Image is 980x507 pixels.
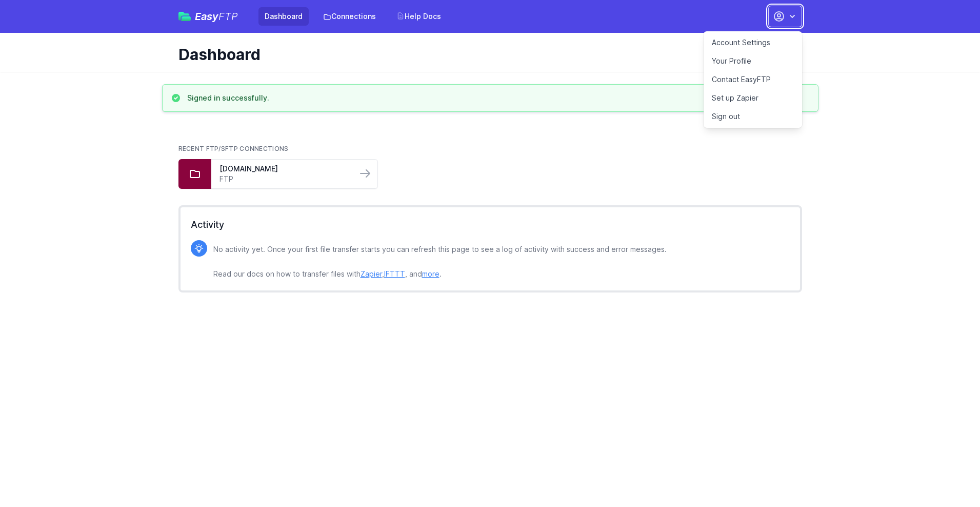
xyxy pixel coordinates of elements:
a: [DOMAIN_NAME] [219,164,349,174]
a: Your Profile [704,52,802,70]
h2: Activity [191,218,790,232]
a: Set up Zapier [704,89,802,107]
a: EasyFTP [178,11,238,22]
span: Easy [195,11,238,22]
h3: Signed in successfully. [187,93,269,103]
h1: Dashboard [178,45,794,64]
iframe: Drift Widget Chat Controller [929,456,968,495]
a: Dashboard [258,7,309,26]
a: Connections [317,7,382,26]
img: easyftp_logo.png [178,12,191,21]
a: Contact EasyFTP [704,70,802,89]
a: Zapier [361,269,382,278]
a: IFTTT [384,269,405,278]
a: Account Settings [704,33,802,52]
span: FTP [218,10,238,23]
a: Help Docs [390,7,447,26]
p: No activity yet. Once your first file transfer starts you can refresh this page to see a log of a... [213,243,667,280]
a: FTP [219,174,349,184]
h2: Recent FTP/SFTP Connections [178,145,802,153]
a: Sign out [704,107,802,126]
a: more [422,269,439,278]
